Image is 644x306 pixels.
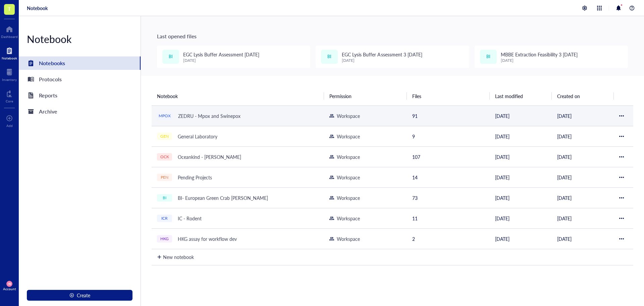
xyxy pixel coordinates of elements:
div: Add [6,124,13,128]
span: BI [169,54,173,60]
div: Archive [39,107,57,116]
div: [DATE] [183,58,259,63]
td: [DATE] [552,105,614,126]
span: EGC Lysis Buffer Assessment 3 [DATE] [342,51,422,58]
th: Last modified [490,87,552,105]
th: Notebook [152,87,324,105]
div: Pending Projects [175,173,215,182]
a: Reports [19,89,141,102]
div: BI- European Green Crab [PERSON_NAME] [175,193,271,203]
a: Notebook [2,45,17,60]
div: Notebook [19,32,141,46]
td: 9 [407,126,490,146]
span: BI [486,54,490,60]
div: Dashboard [1,35,18,39]
td: 2 [407,228,490,249]
div: Oceankind - [PERSON_NAME] [175,152,244,162]
td: [DATE] [552,146,614,167]
span: BI [327,54,331,60]
div: Core [6,99,13,103]
div: Workspace [337,174,360,181]
span: T [8,4,11,13]
td: [DATE] [490,167,552,187]
td: [DATE] [490,187,552,208]
td: [DATE] [490,228,552,249]
span: EGC Lysis Buffer Assessment [DATE] [183,51,259,58]
div: General Laboratory [175,132,220,141]
td: 73 [407,187,490,208]
td: 91 [407,105,490,126]
th: Permission [324,87,407,105]
td: 14 [407,167,490,187]
div: Workspace [337,153,360,161]
div: Account [3,287,16,291]
span: MBBE Extraction Feasibility 3 [DATE] [501,51,578,58]
th: Files [407,87,490,105]
div: Reports [39,91,57,100]
td: [DATE] [552,187,614,208]
div: Workspace [337,133,360,140]
td: [DATE] [490,126,552,146]
div: IC - Rodent [175,214,205,223]
td: [DATE] [552,167,614,187]
div: Workspace [337,235,360,243]
td: 11 [407,208,490,228]
a: Core [6,88,13,103]
div: Last opened files [157,32,628,40]
div: Notebooks [39,58,65,68]
a: Dashboard [1,24,18,39]
button: Create [27,290,132,301]
td: [DATE] [490,208,552,228]
td: [DATE] [490,105,552,126]
td: [DATE] [552,126,614,146]
div: ZEDRU - Mpox and Swinepox [175,111,244,121]
div: New notebook [163,253,194,261]
div: Inventory [2,78,17,82]
a: Notebooks [19,56,141,70]
td: 107 [407,146,490,167]
div: Notebook [2,56,17,60]
td: [DATE] [552,228,614,249]
td: [DATE] [490,146,552,167]
div: HKG assay for workflow dev [175,234,240,244]
div: Workspace [337,215,360,222]
span: Create [77,293,90,298]
div: [DATE] [342,58,422,63]
a: Archive [19,105,141,118]
th: Created on [552,87,614,105]
div: Workspace [337,194,360,202]
div: Workspace [337,112,360,120]
div: [DATE] [501,58,578,63]
a: Notebook [27,5,48,11]
td: [DATE] [552,208,614,228]
a: Protocols [19,73,141,86]
div: Protocols [39,75,62,84]
a: Inventory [2,67,17,82]
span: MB [8,282,11,285]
